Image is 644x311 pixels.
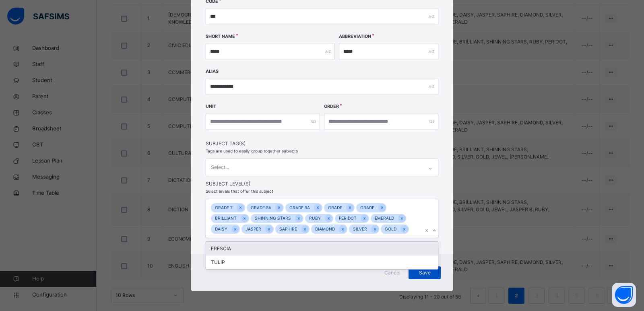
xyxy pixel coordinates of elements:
[251,214,295,223] div: SHINNING STARS
[383,269,402,276] span: Cancel
[311,224,339,234] div: DIAMOND
[275,224,301,234] div: SAPHIRE
[206,148,298,153] span: Tags are used to easily group together subjects
[349,224,371,234] div: SILVER
[206,103,216,110] label: Unit
[211,160,229,175] div: Select...
[206,255,438,269] div: TULIP
[415,269,435,276] span: Save
[612,283,636,307] button: Open asap
[339,33,371,40] label: Abbreviation
[206,68,219,75] label: Alias
[247,203,275,212] div: GRADE 8A
[211,214,241,223] div: BRILLIANT
[305,214,325,223] div: RUBY
[206,189,273,194] span: Select levels that offer this subject
[371,214,398,223] div: EMERALD
[324,203,346,212] div: GRADE
[206,33,235,40] label: Short Name
[381,224,400,234] div: GOLD
[206,242,438,255] div: FRESCIA
[206,180,438,187] span: Subject Level(s)
[242,224,265,234] div: JASPER
[285,203,314,212] div: GRADE 9A
[356,203,378,212] div: GRADE
[206,140,438,147] span: Subject Tag(s)
[211,224,231,234] div: DAISY
[324,103,339,110] label: Order
[335,214,361,223] div: PERIDOT
[211,203,237,212] div: GRADE 7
